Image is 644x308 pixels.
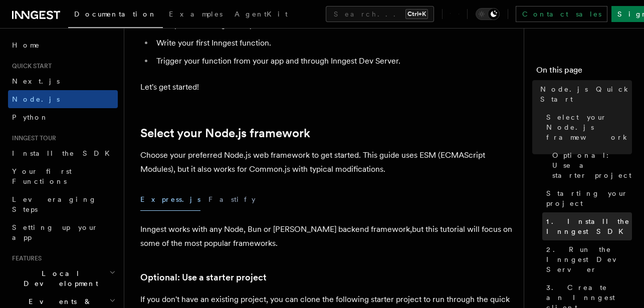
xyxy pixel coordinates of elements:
a: Examples [163,3,229,27]
li: Write your first Inngest function. [153,36,516,50]
span: Documentation [74,10,157,18]
span: Next.js [12,77,60,85]
a: Node.js [8,90,118,108]
span: Node.js Quick Start [540,84,632,104]
a: Optional: Use a starter project [140,270,267,284]
span: Python [12,113,49,121]
span: Optional: Use a starter project [552,150,632,180]
p: Let's get started! [140,80,516,94]
span: AgentKit [235,10,288,18]
a: 2. Run the Inngest Dev Server [542,240,632,278]
button: Local Development [8,264,118,292]
a: Leveraging Steps [8,190,118,218]
a: Select your Node.js framework [542,108,632,146]
button: Fastify [208,188,256,211]
a: Install the SDK [8,144,118,162]
button: Search...Ctrl+K [326,6,434,22]
p: Inngest works with any Node, Bun or [PERSON_NAME] backend framework,but this tutorial will focus ... [140,222,516,250]
span: Features [8,254,42,262]
span: Your first Functions [12,167,72,185]
span: Starting your project [546,188,632,208]
a: Optional: Use a starter project [548,146,632,184]
span: 2. Run the Inngest Dev Server [546,244,632,274]
a: Starting your project [542,184,632,212]
span: Inngest tour [8,134,56,142]
a: Documentation [68,3,163,28]
a: Node.js Quick Start [536,80,632,108]
a: AgentKit [229,3,294,27]
span: Examples [169,10,223,18]
a: Python [8,108,118,126]
a: Your first Functions [8,162,118,190]
h4: On this page [536,64,632,80]
span: Quick start [8,62,52,70]
span: Node.js [12,95,60,103]
a: Contact sales [516,6,607,22]
a: 1. Install the Inngest SDK [542,212,632,240]
span: Local Development [8,268,109,288]
button: Toggle dark mode [476,8,500,20]
a: Setting up your app [8,218,118,246]
a: Select your Node.js framework [140,126,310,140]
span: Select your Node.js framework [546,112,632,142]
a: Home [8,36,118,54]
li: Trigger your function from your app and through Inngest Dev Server. [153,54,516,68]
span: Install the SDK [12,149,116,157]
button: Express.js [140,188,200,211]
p: Choose your preferred Node.js web framework to get started. This guide uses ESM (ECMAScript Modul... [140,148,516,176]
kbd: Ctrl+K [405,9,428,19]
span: Setting up your app [12,223,98,241]
a: Next.js [8,72,118,90]
span: 1. Install the Inngest SDK [546,216,632,236]
span: Home [12,40,40,50]
span: Leveraging Steps [12,195,97,213]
